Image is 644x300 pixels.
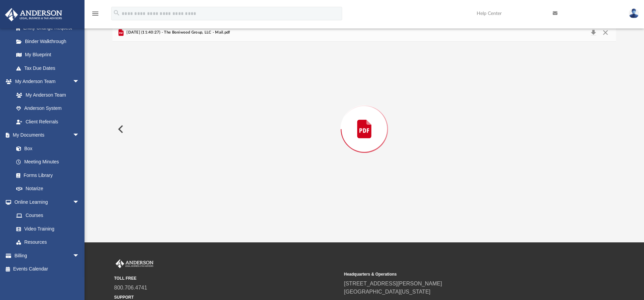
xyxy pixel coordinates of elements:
a: Forms Library [9,168,83,182]
a: Billingarrow_drop_down [5,249,90,262]
a: Events Calendar [5,262,90,276]
i: menu [91,9,99,18]
a: Online Learningarrow_drop_down [5,195,86,209]
i: search [113,9,120,17]
a: Box [9,142,83,155]
a: My Anderson Teamarrow_drop_down [5,75,86,88]
button: Previous File [113,120,127,139]
span: arrow_drop_down [73,128,86,142]
a: Video Training [9,222,83,236]
a: My Documentsarrow_drop_down [5,128,86,142]
button: Download [587,28,599,37]
small: Headquarters & Operations [344,271,569,277]
button: Close [599,28,612,37]
a: My Anderson Team [9,88,83,102]
small: TOLL FREE [114,275,339,281]
a: menu [91,13,99,18]
a: Tax Due Dates [9,61,90,75]
a: [STREET_ADDRESS][PERSON_NAME] [344,281,442,286]
a: Courses [9,209,86,222]
a: Resources [9,236,86,249]
span: arrow_drop_down [73,195,86,209]
img: Anderson Advisors Platinum Portal [3,8,64,21]
div: Preview [113,24,616,217]
span: arrow_drop_down [73,75,86,89]
a: Binder Walkthrough [9,35,90,48]
span: [DATE] (11:40:27) - The Boniwood Group, LLC - Mail.pdf [125,29,230,36]
img: Anderson Advisors Platinum Portal [114,259,155,268]
a: Meeting Minutes [9,155,86,169]
span: arrow_drop_down [73,249,86,263]
img: User Pic [629,8,639,18]
a: My Blueprint [9,48,86,62]
a: Client Referrals [9,115,86,128]
a: Notarize [9,182,86,196]
a: Anderson System [9,102,86,115]
a: 800.706.4741 [114,285,147,291]
a: [GEOGRAPHIC_DATA][US_STATE] [344,289,431,295]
